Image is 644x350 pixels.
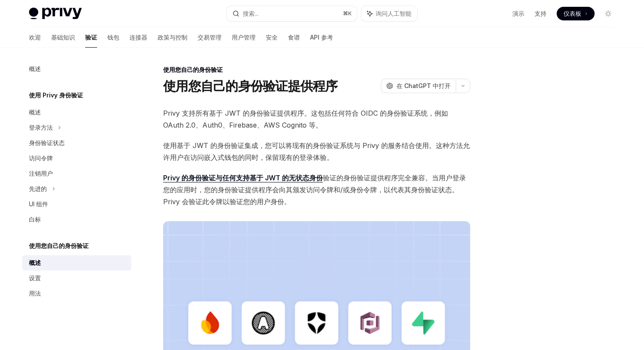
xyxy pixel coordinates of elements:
[288,27,300,48] a: 食谱
[563,10,581,17] font: 仪表板
[158,34,187,41] font: 政策与控制
[22,61,131,77] a: 概述
[289,174,323,182] a: 无状态身份
[343,10,348,17] font: ⌘
[163,141,470,162] font: 使用基于 JWT 的身份验证集成，您可以将现有的身份验证系统与 Privy 的服务结合使用。这种方法允许用户在访问嵌入式钱包的同时，保留现有的登录体验。
[601,7,615,20] button: 切换暗模式
[535,9,546,18] a: 支持
[22,151,131,166] a: 访问令牌
[29,290,41,297] font: 用法
[397,82,451,89] font: 在 ChatGPT 中打开
[512,9,524,18] a: 演示
[29,65,41,72] font: 概述
[198,34,221,41] font: 交易管理
[376,10,411,17] font: 询问人工智能
[85,27,97,48] a: 验证
[129,27,147,48] a: 连接器
[51,34,75,41] font: 基础知识
[535,10,546,17] font: 支持
[266,34,278,41] font: 安全
[348,10,352,17] font: K
[232,34,256,41] font: 用户管理
[163,174,289,182] font: Privy 的身份验证与任何支持基于 JWT 的
[22,135,131,151] a: 身份验证状态
[29,242,89,249] font: 使用您自己的身份验证
[22,105,131,120] a: 概述
[227,6,357,21] button: 搜索...⌘K
[29,91,83,99] font: 使用 Privy 身份验证
[22,270,131,286] a: 设置
[288,34,300,41] font: 食谱
[163,109,448,129] font: Privy 支持所有基于 JWT 的身份验证提供程序。这包括任何符合 OIDC 的身份验证系统，例如 OAuth 2.0、Auth0、Firebase、AWS Cognito 等。
[232,27,256,48] a: 用户管理
[107,34,119,41] font: 钱包
[381,79,456,93] button: 在 ChatGPT 中打开
[243,10,259,17] font: 搜索...
[22,196,131,212] a: UI 组件
[22,166,131,181] a: 注销用户
[163,78,338,94] font: 使用您自己的身份验证提供程序
[361,6,417,21] button: 询问人工智能
[29,108,41,116] font: 概述
[29,154,53,162] font: 访问令牌
[22,212,131,227] a: 白标
[29,216,41,223] font: 白标
[310,34,333,41] font: API 参考
[29,124,53,131] font: 登录方法
[371,174,425,182] font: 提供程序完全兼容
[266,27,278,48] a: 安全
[29,185,47,192] font: 先进的
[323,174,371,182] font: 验证的身份验证
[85,34,97,41] font: 验证
[163,174,289,182] a: Privy 的身份验证与任何支持基于 JWT 的
[557,7,595,20] a: 仪表板
[289,174,323,182] font: 无状态身份
[29,8,82,20] img: 灯光标志
[29,27,41,48] a: 欢迎
[158,27,187,48] a: 政策与控制
[163,174,466,206] font: 。当用户登录您的应用时，您的身份验证提供程序会向其颁发访问令牌和/或身份令牌，以代表其身份验证状态。Privy 会验证此令牌以验证您的用户身份。
[107,27,119,48] a: 钱包
[29,274,41,282] font: 设置
[51,27,75,48] a: 基础知识
[163,66,223,73] font: 使用您自己的身份验证
[29,34,41,41] font: 欢迎
[22,255,131,270] a: 概述
[29,170,53,177] font: 注销用户
[22,286,131,301] a: 用法
[29,139,65,146] font: 身份验证状态
[29,200,48,208] font: UI 组件
[29,259,41,266] font: 概述
[129,34,147,41] font: 连接器
[198,27,221,48] a: 交易管理
[512,10,524,17] font: 演示
[310,27,333,48] a: API 参考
